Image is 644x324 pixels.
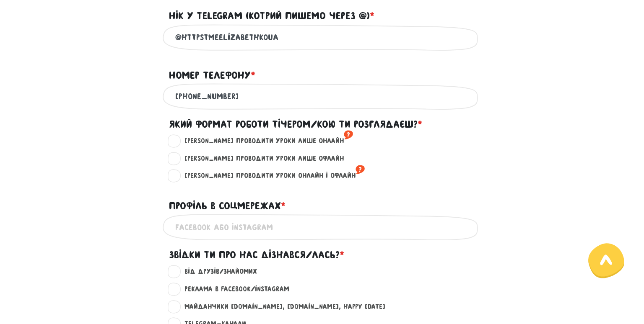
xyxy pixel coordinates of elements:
[177,266,257,277] label: Від друзів/знайомих
[175,28,469,47] input: @engmogen
[169,247,344,263] label: Звідки ти про нас дізнався/лась?
[356,163,365,176] sup: ?
[177,136,353,147] label: [PERSON_NAME] проводити уроки лише онлайн
[177,170,365,181] label: [PERSON_NAME] проводити уроки онлайн і офлайн
[169,8,374,24] label: Нік у Telegram (котрий пишемо через @)
[177,284,289,295] label: Реклама в Facebook/Instagram
[175,87,469,106] input: +38 093 123 45 67
[169,67,255,83] label: Номер телефону
[169,116,422,132] label: Який формат роботи тічером/кою ти розглядаєш?
[175,218,469,237] input: Facebook або Instagram
[169,198,286,214] label: Профіль в соцмережах
[177,153,344,164] label: [PERSON_NAME] проводити уроки лише офлайн
[344,128,353,141] sup: ?
[177,301,385,312] label: Майданчики [DOMAIN_NAME], [DOMAIN_NAME], happy [DATE]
